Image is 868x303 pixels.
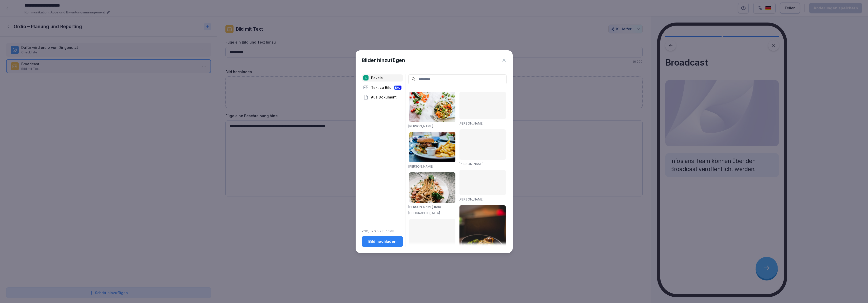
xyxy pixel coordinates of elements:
h1: Bilder hinzufügen [362,56,405,64]
p: PNG, JPG bis zu 10MB [362,229,403,234]
div: Neu [394,86,401,90]
div: Text zu Bild [362,84,403,91]
a: [PERSON_NAME] [408,165,433,168]
a: [PERSON_NAME] [459,197,484,201]
a: [PERSON_NAME] from [GEOGRAPHIC_DATA] [408,205,441,215]
div: Pexels [362,74,403,82]
a: [PERSON_NAME] [459,162,484,166]
button: Bild hochladen [362,236,403,247]
img: pexels.png [363,75,369,80]
a: [PERSON_NAME] [459,122,484,125]
a: [PERSON_NAME] [408,124,433,128]
div: Aus Dokument [362,94,403,101]
div: Bild hochladen [366,239,399,244]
